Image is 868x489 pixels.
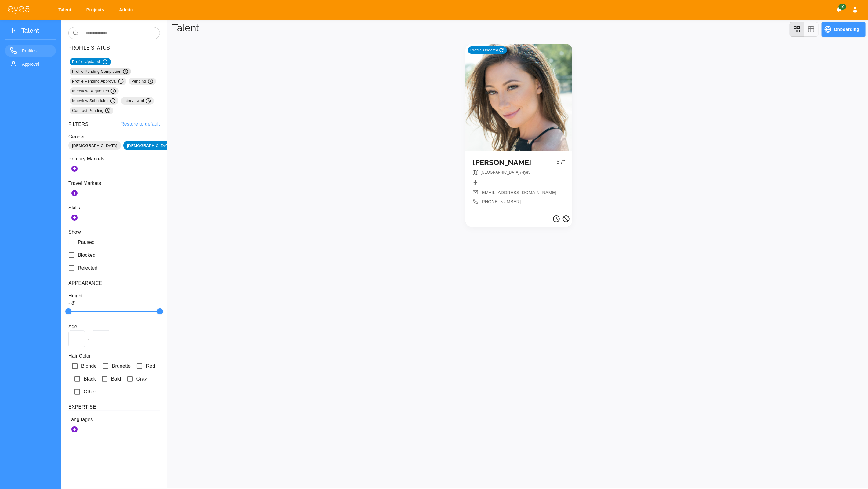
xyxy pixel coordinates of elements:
[822,22,866,37] button: Onboarding
[84,388,96,395] span: Other
[522,170,530,175] span: eye5
[68,229,160,236] p: Show
[70,68,131,75] div: Profile Pending Completion
[68,155,160,163] p: Primary Markets
[481,189,556,196] span: [EMAIL_ADDRESS][DOMAIN_NAME]
[68,187,81,199] button: Add Secondary Markets
[70,78,126,85] div: Profile Pending Approval
[72,68,128,75] span: Profile Pending Completion
[465,44,572,213] a: Profile Updated [PERSON_NAME]5’7”breadcrumb[EMAIL_ADDRESS][DOMAIN_NAME][PHONE_NUMBER]
[68,323,160,330] p: Age
[473,158,557,167] h5: [PERSON_NAME]
[70,97,118,105] div: Interview Scheduled
[68,143,121,149] span: [DEMOGRAPHIC_DATA]
[70,107,113,114] div: Contract Pending
[78,264,97,272] span: Rejected
[481,170,519,175] span: [GEOGRAPHIC_DATA]
[70,58,111,65] div: Profile Updated
[804,22,819,37] button: table
[136,375,147,383] span: Gray
[68,211,81,224] button: Add Skills
[72,88,116,94] span: Interview Requested
[5,58,56,70] a: Approval
[123,143,176,149] span: [DEMOGRAPHIC_DATA]
[470,47,505,53] span: Profile Updated
[68,352,160,360] p: Hair Color
[68,423,81,436] button: Add Languages
[72,78,124,84] span: Profile Pending Approval
[481,199,521,205] span: [PHONE_NUMBER]
[68,163,81,175] button: Add Markets
[72,98,116,104] span: Interview Scheduled
[68,292,160,300] p: Height
[790,22,804,37] button: grid
[121,97,154,105] div: Interviewed
[121,120,160,128] a: Restore to default
[54,4,78,16] a: Talent
[68,416,160,423] p: Languages
[72,108,111,114] span: Contract Pending
[557,158,565,170] p: 5’7”
[172,22,199,34] h1: Talent
[131,78,154,84] span: Pending
[82,4,110,16] a: Projects
[68,44,160,52] h6: Profile Status
[838,4,846,10] span: 10
[68,300,160,307] p: - 8’
[123,98,151,104] span: Interviewed
[22,61,51,68] span: Approval
[78,252,96,259] span: Blocked
[84,375,96,383] span: Black
[22,47,51,54] span: Profiles
[68,204,160,211] p: Skills
[790,22,819,37] div: view
[519,170,522,175] li: /
[68,279,160,287] h6: Appearance
[129,78,156,85] div: Pending
[68,120,89,128] h6: Filters
[112,362,131,370] span: Brunette
[78,239,95,246] span: Paused
[146,362,155,370] span: Red
[68,141,121,150] div: [DEMOGRAPHIC_DATA]
[21,27,39,36] h3: Talent
[834,4,845,15] button: Notifications
[68,133,160,141] p: Gender
[81,362,97,370] span: Blonde
[5,45,56,57] a: Profiles
[123,141,176,150] div: [DEMOGRAPHIC_DATA]
[68,180,160,187] p: Travel Markets
[481,170,530,177] nav: breadcrumb
[70,87,119,95] div: Interview Requested
[7,6,30,14] img: eye5
[115,4,139,16] a: Admin
[111,375,121,383] span: Bald
[88,335,89,343] span: -
[68,403,160,411] h6: Expertise
[72,58,109,65] span: Profile Updated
